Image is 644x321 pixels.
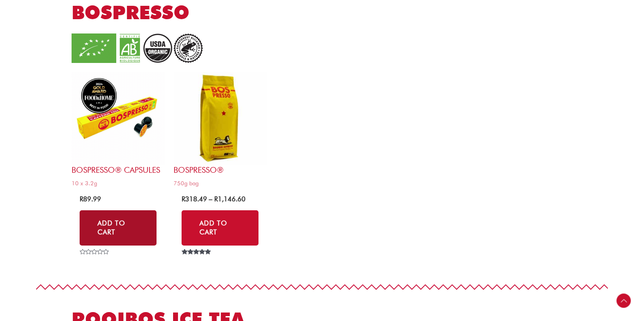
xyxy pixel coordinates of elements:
[182,195,185,203] span: R
[182,210,258,246] a: Select options for “BOSpresso®”
[72,179,165,187] span: 10 x 3.2g
[80,195,101,203] bdi: 89.99
[214,195,218,203] span: R
[80,195,83,203] span: R
[72,165,165,175] h2: BOSpresso® Capsules
[72,72,165,190] a: BOSpresso® Capsules10 x 3.2g
[209,195,212,203] span: –
[174,72,267,165] img: SA BOSpresso 750g bag
[80,210,157,246] a: Add to cart: “BOSpresso® Capsules”
[72,0,233,25] h2: bospresso
[174,165,267,175] h2: BOSpresso®
[182,195,207,203] bdi: 318.49
[174,72,267,190] a: BOSpresso®750g bag
[174,179,267,187] span: 750g bag
[214,195,246,203] bdi: 1,146.60
[72,72,165,165] img: bospresso® capsules
[182,249,212,275] span: Rated out of 5
[72,33,206,63] img: organic_2.png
